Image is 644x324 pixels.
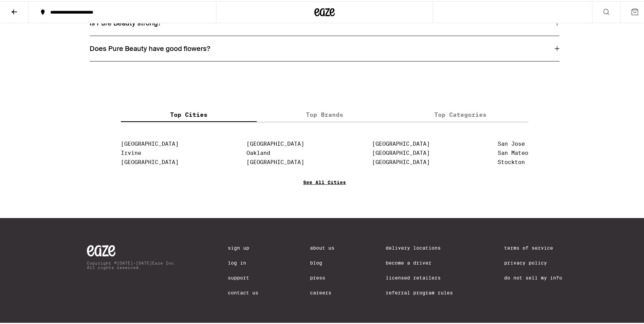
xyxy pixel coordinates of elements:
[246,148,270,155] a: Oakland
[228,259,258,264] a: Log In
[228,274,258,279] a: Support
[310,259,334,264] a: Blog
[228,244,258,249] a: Sign Up
[257,106,392,121] label: Top Brands
[504,274,562,279] a: Do Not Sell My Info
[121,106,528,121] div: tabs
[228,289,258,294] a: Contact Us
[90,17,161,26] h3: Is Pure Beauty strong?
[498,139,525,146] a: San Jose
[310,289,334,294] a: Careers
[246,158,304,164] a: [GEOGRAPHIC_DATA]
[90,43,210,52] h3: Does Pure Beauty have good flowers?
[372,139,430,146] a: [GEOGRAPHIC_DATA]
[504,244,562,249] a: Terms of Service
[498,148,528,155] a: San Mateo
[372,158,430,164] a: [GEOGRAPHIC_DATA]
[386,244,453,249] a: Delivery Locations
[310,274,334,279] a: Press
[303,178,346,203] a: See All Cities
[87,259,177,268] p: Copyright © [DATE]-[DATE] Eaze Inc. All rights reserved.
[246,139,304,146] a: [GEOGRAPHIC_DATA]
[121,158,179,164] a: [GEOGRAPHIC_DATA]
[392,106,528,121] label: Top Categories
[121,148,141,155] a: Irvine
[310,244,334,249] a: About Us
[504,259,562,264] a: Privacy Policy
[386,274,453,279] a: Licensed Retailers
[386,259,453,264] a: Become a Driver
[498,158,525,164] a: Stockton
[16,5,61,10] span: Hi. Need any help?
[372,148,430,155] a: [GEOGRAPHIC_DATA]
[121,139,179,146] a: [GEOGRAPHIC_DATA]
[386,289,453,294] a: Referral Program Rules
[121,106,257,121] label: Top Cities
